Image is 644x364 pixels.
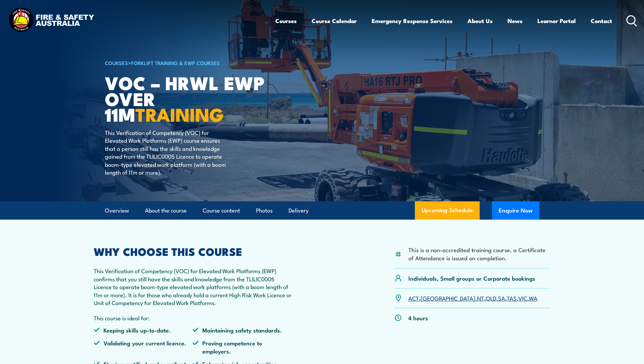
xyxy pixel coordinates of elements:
[94,326,193,334] li: Keeping skills up-to-date.
[94,339,193,355] li: Validating your current licence.
[192,339,292,355] li: Proving competence to employers.
[529,294,537,302] a: WA
[591,12,612,30] a: Contact
[507,294,517,302] a: TAS
[135,100,224,128] strong: TRAINING
[537,12,576,30] a: Learner Portal
[408,274,535,282] p: Individuals, Small groups or Corporate bookings
[105,128,229,176] p: This Verification of Competency (VOC) for Elevated Work Platforms (EWP) course ensures that a per...
[518,294,527,302] a: VIC
[372,12,453,30] a: Emergency Response Services
[477,294,484,302] a: NT
[145,202,187,220] a: About the course
[203,202,240,220] a: Course content
[408,314,428,322] p: 4 hours
[312,12,357,30] a: Course Calendar
[94,314,292,322] p: This course is ideal for:
[408,294,537,302] p: , , , , , , ,
[408,294,419,302] a: ACT
[492,201,539,220] button: Enquire Now
[408,246,551,262] li: This is a non-accredited training course, a Certificate of Attendance is issued on completion.
[105,59,128,66] a: COURSES
[498,294,505,302] a: SA
[421,294,475,302] a: [GEOGRAPHIC_DATA]
[105,75,273,122] h1: VOC – HRWL EWP over 11m
[289,202,309,220] a: Delivery
[275,12,297,30] a: Courses
[486,294,496,302] a: QLD
[131,59,220,66] a: Forklift Training & EWP Courses
[415,201,480,220] a: Upcoming Schedule
[256,202,273,220] a: Photos
[508,12,522,30] a: News
[192,326,292,334] li: Maintaining safety standards.
[467,12,493,30] a: About Us
[105,59,273,67] h6: >
[94,246,292,256] h2: WHY CHOOSE THIS COURSE
[94,267,292,306] p: This Verification of Competency (VOC) for Elevated Work Platforms (EWP) confirms that you still h...
[105,202,129,220] a: Overview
